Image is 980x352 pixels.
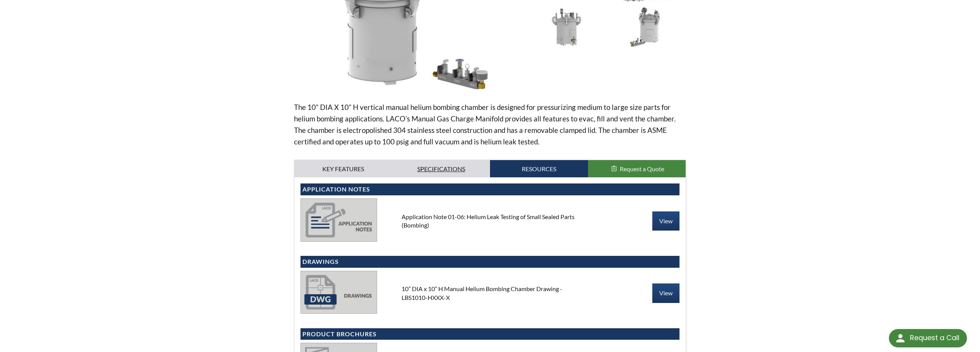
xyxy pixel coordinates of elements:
[652,283,679,303] a: View
[588,160,686,178] button: Request a Quote
[608,6,682,48] img: 10" x 10" Bombing Chamber Rear View
[302,258,678,266] h4: Drawings
[301,198,377,241] img: application_notes-bfb0ca2ddc37ee8af0a701952c1737d2a1698857695019d33d0f867ca2d829ce.jpg
[395,213,585,230] div: Application Note 01-06: Helium Leak Testing of Small Sealed Parts (Bombing)
[889,329,967,347] div: Request a Call
[294,160,392,178] a: Key Features
[910,329,959,347] div: Request a Call
[894,332,906,344] img: round button
[301,271,377,314] img: drawings-dbc82c2fa099a12033583e1b2f5f2fc87839638bef2df456352de0ba3a5177af.jpg
[302,330,678,338] h4: Product Brochures
[294,102,686,147] p: The 10” DIA X 10” H vertical manual helium bombing chamber is designed for pressurizing medium to...
[620,165,664,172] span: Request a Quote
[302,185,678,193] h4: Application Notes
[529,6,604,48] img: 10" x 10" Bombing Chamber Side View
[395,285,585,302] div: 10” DIA x 10” H Manual Helium Bombing Chamber Drawing - LBS1010-HXXX-X
[652,211,679,231] a: View
[490,160,588,178] a: Resources
[392,160,490,178] a: Specifications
